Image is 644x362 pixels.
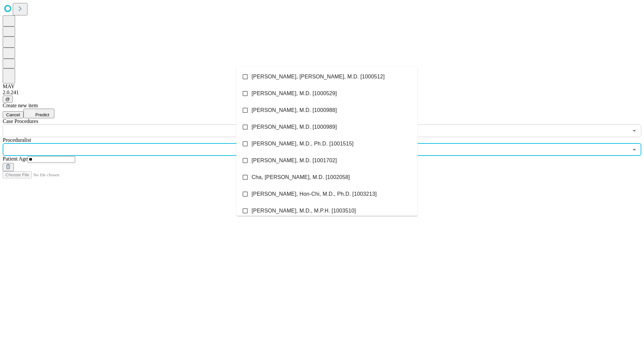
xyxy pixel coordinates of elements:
[252,89,337,98] span: [PERSON_NAME], M.D. [1000529]
[23,109,54,118] button: Predict
[630,126,639,135] button: Open
[6,112,20,117] span: Cancel
[3,89,641,96] div: 2.0.241
[3,111,23,118] button: Cancel
[252,73,385,81] span: [PERSON_NAME], [PERSON_NAME], M.D. [1000512]
[3,83,641,89] div: MAY
[5,97,10,102] span: @
[252,106,337,114] span: [PERSON_NAME], M.D. [1000988]
[252,140,354,148] span: [PERSON_NAME], M.D., Ph.D. [1001515]
[252,173,350,181] span: Cha, [PERSON_NAME], M.D. [1002058]
[35,112,49,117] span: Predict
[252,207,356,215] span: [PERSON_NAME], M.D., M.P.H. [1003510]
[3,96,13,103] button: @
[3,137,31,143] span: Proceduralist
[3,118,38,124] span: Scheduled Procedure
[3,103,38,108] span: Create new item
[630,145,639,154] button: Close
[252,123,337,131] span: [PERSON_NAME], M.D. [1000989]
[3,156,28,162] span: Patient Age
[252,190,377,198] span: [PERSON_NAME], Hon-Chi, M.D., Ph.D. [1003213]
[252,157,337,165] span: [PERSON_NAME], M.D. [1001702]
